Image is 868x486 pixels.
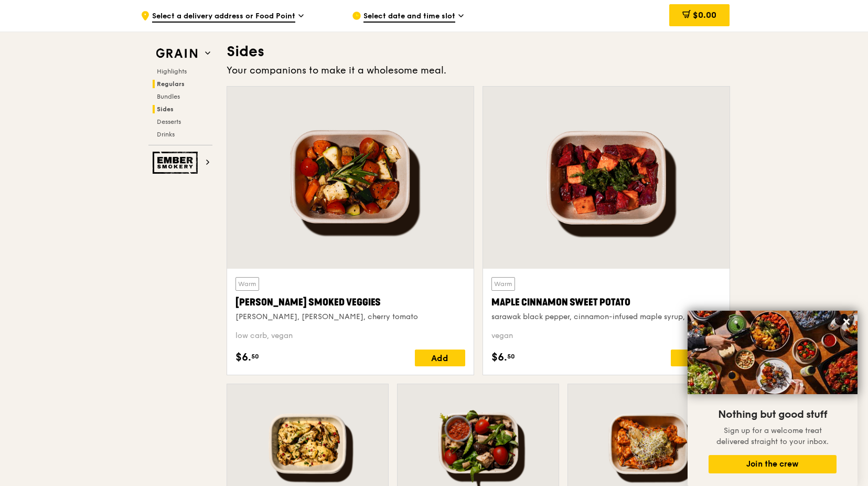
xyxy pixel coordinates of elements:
[838,313,855,330] button: Close
[415,350,465,366] div: Add
[235,295,465,310] div: [PERSON_NAME] Smoked Veggies
[157,80,185,88] span: Regulars
[152,11,295,23] span: Select a delivery address or Food Point
[157,131,175,138] span: Drinks
[157,105,174,113] span: Sides
[153,44,201,63] img: Grain web logo
[491,295,721,310] div: Maple Cinnamon Sweet Potato
[363,11,455,23] span: Select date and time slot
[235,312,465,322] div: [PERSON_NAME], [PERSON_NAME], cherry tomato
[157,93,180,100] span: Bundles
[157,118,181,125] span: Desserts
[507,352,515,361] span: 50
[235,277,259,291] div: Warm
[153,152,201,174] img: Ember Smokery web logo
[709,455,837,473] button: Join the crew
[235,331,465,341] div: low carb, vegan
[671,350,721,366] div: Add
[235,350,251,365] span: $6.
[693,10,716,20] span: $0.00
[688,311,858,394] img: DSC07876-Edit02-Large.jpeg
[251,352,259,361] span: 50
[491,312,721,322] div: sarawak black pepper, cinnamon-infused maple syrup, kale
[227,63,730,78] div: Your companions to make it a wholesome meal.
[716,426,829,446] span: Sign up for a welcome treat delivered straight to your inbox.
[491,350,507,365] span: $6.
[718,408,827,421] span: Nothing but good stuff
[227,42,730,61] h3: Sides
[491,331,721,341] div: vegan
[157,68,187,75] span: Highlights
[491,277,515,291] div: Warm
